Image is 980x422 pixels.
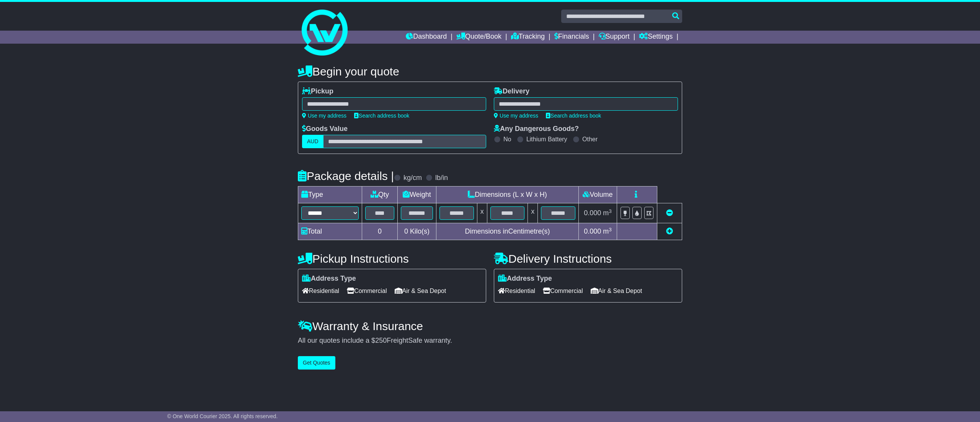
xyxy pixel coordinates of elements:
[375,337,387,344] span: 250
[639,31,673,44] a: Settings
[584,227,601,235] span: 0.000
[609,208,612,214] sup: 3
[302,113,346,119] a: Use my address
[543,285,583,297] span: Commercial
[599,31,630,44] a: Support
[477,203,487,223] td: x
[398,186,436,203] td: Weight
[591,285,642,297] span: Air & Sea Depot
[298,223,362,240] td: Total
[603,227,612,235] span: m
[436,223,578,240] td: Dimensions in Centimetre(s)
[406,31,447,44] a: Dashboard
[403,174,422,182] label: kg/cm
[302,275,356,283] label: Address Type
[528,203,538,223] td: x
[395,285,446,297] span: Air & Sea Depot
[503,136,511,143] label: No
[302,87,333,96] label: Pickup
[494,125,579,133] label: Any Dangerous Goods?
[578,186,617,203] td: Volume
[298,252,486,265] h4: Pickup Instructions
[666,227,673,235] a: Add new item
[498,275,552,283] label: Address Type
[354,113,409,119] a: Search address book
[526,136,567,143] label: Lithium Battery
[302,135,323,148] label: AUD
[298,65,682,78] h4: Begin your quote
[167,413,278,419] span: © One World Courier 2025. All rights reserved.
[666,209,673,217] a: Remove this item
[603,209,612,217] span: m
[302,125,348,133] label: Goods Value
[436,186,578,203] td: Dimensions (L x W x H)
[347,285,387,297] span: Commercial
[494,252,682,265] h4: Delivery Instructions
[298,320,682,332] h4: Warranty & Insurance
[546,113,601,119] a: Search address book
[362,186,398,203] td: Qty
[298,186,362,203] td: Type
[435,174,448,182] label: lb/in
[298,356,335,370] button: Get Quotes
[554,31,589,44] a: Financials
[582,136,598,143] label: Other
[398,223,436,240] td: Kilo(s)
[584,209,601,217] span: 0.000
[494,87,529,96] label: Delivery
[511,31,545,44] a: Tracking
[302,285,339,297] span: Residential
[298,337,682,345] div: All our quotes include a $ FreightSafe warranty.
[609,227,612,232] sup: 3
[456,31,501,44] a: Quote/Book
[494,113,538,119] a: Use my address
[498,285,535,297] span: Residential
[404,227,408,235] span: 0
[362,223,398,240] td: 0
[298,170,394,182] h4: Package details |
